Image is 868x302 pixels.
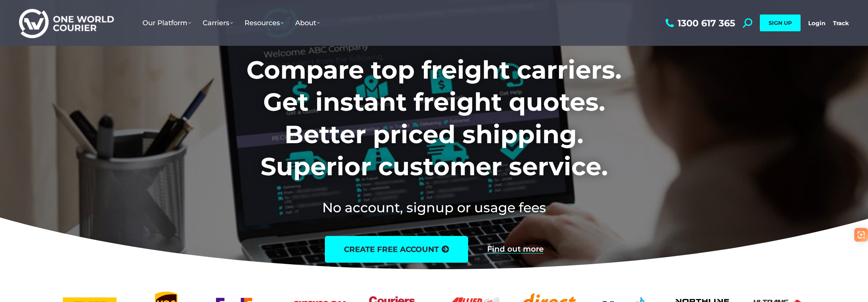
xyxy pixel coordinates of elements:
[197,11,239,35] a: Carriers
[245,19,284,27] span: Resources
[137,11,197,35] a: Our Platform
[203,19,233,27] span: Carriers
[239,11,289,35] a: Resources
[295,19,320,27] span: About
[760,15,801,31] a: SIGN UP
[196,198,672,217] h2: No account, signup or usage fees
[833,19,849,27] a: Track
[142,19,191,27] span: Our Platform
[769,19,792,26] span: SIGN UP
[808,19,825,27] a: Login
[19,8,114,39] img: One World Courier
[196,54,672,183] h1: Compare top freight carriers. Get instant freight quotes. Better priced shipping. Superior custom...
[289,11,326,35] a: About
[487,245,543,254] a: Find out more
[663,18,735,28] a: 1300 617 365
[325,236,468,263] a: create free account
